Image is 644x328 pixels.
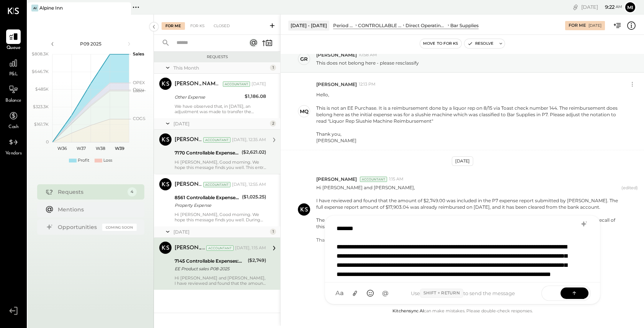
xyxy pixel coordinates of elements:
[175,93,242,101] div: Other Expense
[252,81,266,87] div: [DATE]
[175,80,221,88] div: [PERSON_NAME] R [PERSON_NAME]
[389,176,404,182] span: 1:15 AM
[333,22,354,29] div: Period P&L
[206,245,234,251] div: Accountant
[235,245,266,251] div: [DATE], 1:15 AM
[452,156,473,166] div: [DATE]
[0,82,26,104] a: Balance
[0,135,26,157] a: Vendors
[300,108,309,115] div: MQ
[270,229,276,235] div: 1
[58,223,98,231] div: Opportunities
[5,97,21,104] span: Balance
[46,139,49,145] text: 0
[58,41,123,47] div: P09 2025
[316,105,622,124] div: This is not an EE Purchase. It is a reimbursement done by a liquor rep on 8/15 via Toast check nu...
[175,275,266,286] div: Hi [PERSON_NAME] and [PERSON_NAME], I have reviewed and found that the amount of $2,749.00 was in...
[316,52,357,58] span: [PERSON_NAME]
[382,289,389,297] span: @
[420,289,463,298] span: Shift + Return
[133,88,144,93] text: Labor
[175,181,202,188] div: [PERSON_NAME]
[175,244,205,252] div: [PERSON_NAME]
[78,158,89,164] div: Profit
[340,289,344,297] span: a
[175,149,239,157] div: 7170 Controllable Expenses:Direct Operating Expenses:Memberships/Dues
[203,137,230,143] div: Accountant
[32,69,49,74] text: $646.7K
[624,1,636,13] button: Mi
[316,131,622,137] div: Thank you,
[360,177,387,182] div: Accountant
[420,39,461,48] button: Move to for ks
[0,56,26,78] a: P&L
[133,87,146,92] text: Occu...
[133,80,145,85] text: OPEX
[77,146,86,151] text: W37
[158,54,276,60] div: Requests
[232,182,266,188] div: [DATE], 12:55 AM
[210,22,234,30] div: Closed
[223,81,250,87] div: Accountant
[232,137,266,143] div: [DATE], 12:35 AM
[464,39,497,48] button: Resolve
[621,185,638,243] span: (edited)
[316,60,419,66] p: This does not belong here - please resclassify
[114,146,124,151] text: W39
[316,137,622,144] div: [PERSON_NAME]
[175,159,266,170] div: Hi [PERSON_NAME], Good morning. We hope this message finds you well. This entry has been posted t...
[581,3,622,11] div: [DATE]
[102,224,137,231] div: Coming Soon
[405,22,446,29] div: Direct Operating Expenses
[162,22,185,30] div: For Me
[175,194,240,201] div: 8561 Controllable Expenses:General & Administrative Expenses:Property insurance
[379,286,392,300] button: @
[333,286,347,300] button: Aa
[542,284,561,303] span: SEND
[173,229,268,235] div: [DATE]
[58,188,124,196] div: Requests
[392,289,534,298] div: Use to send the message
[316,81,357,88] span: [PERSON_NAME]
[175,265,245,273] div: EE Product sales P08-2025
[358,22,402,29] div: CONTROLLABLE EXPENSES
[5,150,22,157] span: Vendors
[203,182,230,187] div: Accountant
[359,52,377,58] span: 10:58 AM
[133,116,145,121] text: COGS
[186,22,208,30] div: For KS
[8,124,18,131] span: Cash
[288,21,329,30] div: [DATE] - [DATE]
[248,257,266,264] div: ($2,749)
[7,45,21,52] span: Queue
[175,104,266,114] div: We have observed that, in [DATE], an adjustment was made to transfer the balance from 1221 – A/R ...
[300,55,308,63] div: gr
[133,51,144,57] text: Sales
[127,187,137,196] div: 4
[569,23,586,29] div: For Me
[173,120,268,127] div: [DATE]
[35,86,49,92] text: $485K
[33,104,49,109] text: $323.3K
[58,206,133,213] div: Mentions
[175,257,245,265] div: 7145 Controllable Expenses:Direct Operating Expenses:Bar Supplies
[173,65,268,71] div: This Month
[175,201,240,209] div: Property Expense
[175,136,202,144] div: [PERSON_NAME]
[34,122,49,127] text: $161.7K
[175,212,266,222] div: Hi [PERSON_NAME], Good morning. We hope this message finds you well. During the P7 financials, we...
[39,5,63,11] div: Alpine Inn
[270,120,276,127] div: 2
[103,158,112,164] div: Loss
[359,81,376,88] span: 12:13 PM
[32,51,49,57] text: $808.3K
[316,91,622,144] p: Hello,
[270,65,276,71] div: 1
[588,23,602,28] div: [DATE]
[242,148,266,156] div: ($2,621.02)
[31,5,38,11] div: AI
[95,146,105,151] text: W38
[0,109,26,131] a: Cash
[57,146,67,151] text: W36
[450,22,479,29] div: Bar Supplies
